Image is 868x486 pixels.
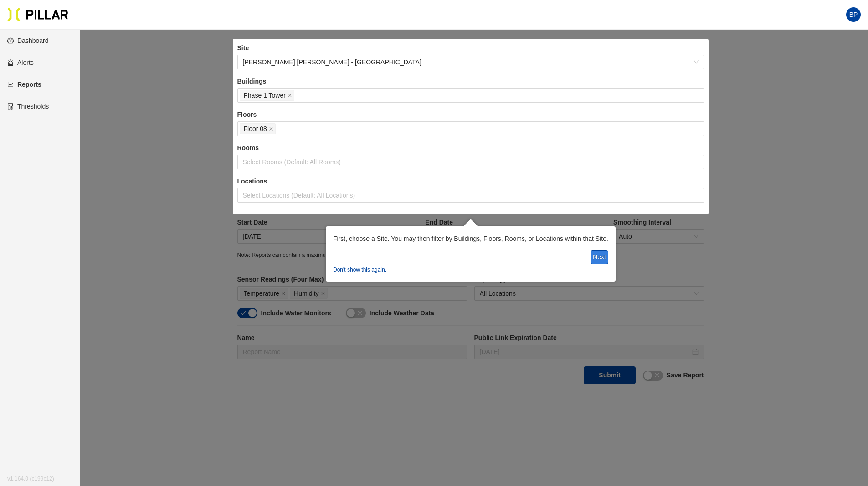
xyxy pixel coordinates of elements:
a: dashboardDashboard [7,37,49,44]
a: line-chartReports [7,81,41,88]
span: BP [849,7,858,22]
a: exceptionThresholds [7,103,49,110]
button: Next [591,250,608,264]
a: alertAlerts [7,59,34,66]
img: Pillar Technologies [7,7,68,22]
p: First, choose a Site. You may then filter by Buildings, Floors, Rooms, or Locations within that S... [333,234,608,244]
span: Don't show this again. [333,267,386,273]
